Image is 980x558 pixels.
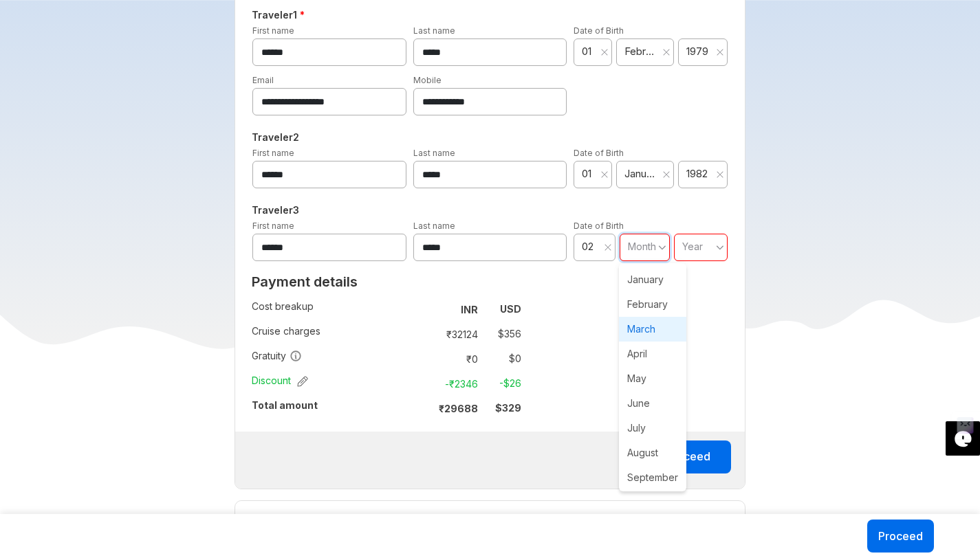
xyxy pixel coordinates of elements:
[686,167,711,181] span: 1982
[252,297,420,322] td: Cost breakup
[682,241,703,252] span: Year
[413,75,442,85] label: Mobile
[249,7,731,23] h5: Traveler 1
[604,243,612,252] svg: close
[645,440,731,473] button: Proceed
[600,45,609,59] button: Clear
[420,396,426,421] td: :
[483,324,521,344] td: $ 356
[582,240,600,254] span: 02
[619,292,686,317] span: February
[628,241,656,252] span: Month
[252,221,294,231] label: First name
[413,25,455,36] label: Last name
[867,520,934,553] button: Proceed
[252,374,308,388] span: Discount
[619,465,686,490] span: September
[600,168,609,181] button: Clear
[500,303,521,315] strong: USD
[619,267,686,292] span: January
[426,374,483,393] td: -₹ 2346
[604,241,612,254] button: Clear
[461,304,478,315] strong: INR
[624,45,657,58] span: February
[582,45,597,58] span: 01
[619,366,686,391] span: May
[574,148,624,158] label: Date of Birth
[252,148,294,158] label: First name
[574,221,624,231] label: Date of Birth
[413,221,455,231] label: Last name
[420,322,426,346] td: :
[439,403,478,414] strong: ₹ 29688
[619,317,686,342] span: March
[662,170,671,179] svg: close
[252,322,420,346] td: Cruise charges
[495,402,521,414] strong: $ 329
[249,202,731,219] h5: Traveler 3
[252,399,318,411] strong: Total amount
[574,25,624,36] label: Date of Birth
[716,170,724,179] svg: close
[249,129,731,146] h5: Traveler 2
[252,274,521,290] h2: Payment details
[716,241,724,254] svg: angle down
[252,75,274,85] label: Email
[582,167,597,181] span: 01
[716,48,724,56] svg: close
[662,168,671,181] button: Clear
[420,371,426,396] td: :
[658,241,666,254] svg: angle down
[662,45,671,59] button: Clear
[686,45,711,58] span: 1979
[619,342,686,366] span: April
[420,346,426,371] td: :
[619,391,686,416] span: June
[716,45,724,59] button: Clear
[600,170,609,179] svg: close
[600,48,609,56] svg: close
[662,48,671,56] svg: close
[420,297,426,322] td: :
[426,324,483,344] td: ₹ 32124
[483,374,521,393] td: -$ 26
[252,349,302,363] span: Gratuity
[483,349,521,368] td: $ 0
[716,168,724,181] button: Clear
[619,440,686,465] span: August
[252,25,294,36] label: First name
[413,148,455,158] label: Last name
[624,167,657,181] span: January
[619,416,686,440] span: July
[426,349,483,368] td: ₹ 0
